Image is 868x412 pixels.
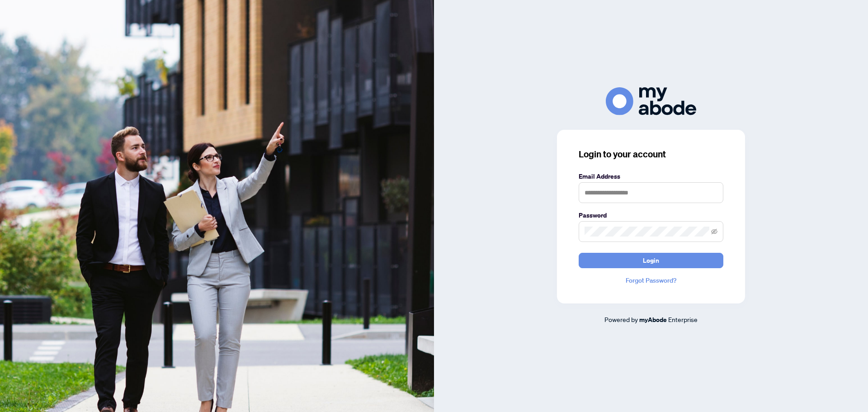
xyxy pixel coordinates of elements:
[606,87,696,115] img: ma-logo
[579,275,723,285] a: Forgot Password?
[711,228,717,235] span: eye-invisible
[579,171,723,181] label: Email Address
[643,253,659,268] span: Login
[668,315,698,323] span: Enterprise
[579,253,723,268] button: Login
[579,210,723,220] label: Password
[639,315,667,325] a: myAbode
[604,315,638,323] span: Powered by
[579,148,723,161] h3: Login to your account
